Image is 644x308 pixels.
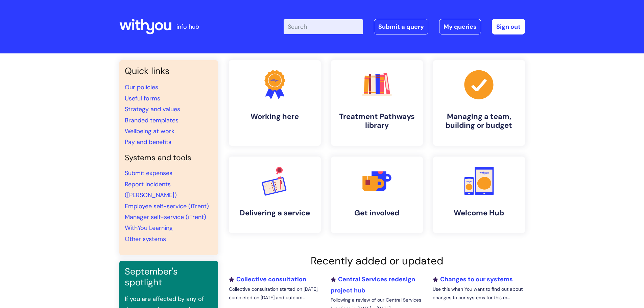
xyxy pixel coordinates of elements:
[284,19,525,34] div: | -
[125,153,213,163] h4: Systems and tools
[125,202,209,210] a: Employee self-service (iTrent)
[439,19,481,34] a: My queries
[229,157,321,233] a: Delivering a service
[125,169,172,177] a: Submit expenses
[438,209,520,217] h4: Welcome Hub
[331,275,415,294] a: Central Services redesign project hub
[229,285,321,302] p: Collective consultation started on [DATE], completed on [DATE] and outcom...
[438,112,520,130] h4: Managing a team, building or budget
[492,19,525,34] a: Sign out
[433,275,513,283] a: Changes to our systems
[433,157,525,233] a: Welcome Hub
[125,235,166,243] a: Other systems
[125,224,173,232] a: WithYou Learning
[125,127,174,135] a: Wellbeing at work
[125,105,180,113] a: Strategy and values
[229,60,321,146] a: Working here
[125,180,177,199] a: Report incidents ([PERSON_NAME])
[331,60,423,146] a: Treatment Pathways library
[125,138,171,146] a: Pay and benefits
[125,94,160,102] a: Useful forms
[125,83,158,91] a: Our policies
[176,21,199,32] p: info hub
[234,112,315,121] h4: Working here
[125,213,206,221] a: Manager self-service (iTrent)
[336,112,418,130] h4: Treatment Pathways library
[125,66,213,76] h3: Quick links
[331,157,423,233] a: Get involved
[336,209,418,217] h4: Get involved
[284,19,363,34] input: Search
[229,255,525,267] h2: Recently added or updated
[374,19,428,34] a: Submit a query
[229,275,306,283] a: Collective consultation
[433,285,525,302] p: Use this when You want to find out about changes to our systems for this m...
[125,266,213,288] h3: September's spotlight
[125,116,178,124] a: Branded templates
[433,60,525,146] a: Managing a team, building or budget
[234,209,315,217] h4: Delivering a service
